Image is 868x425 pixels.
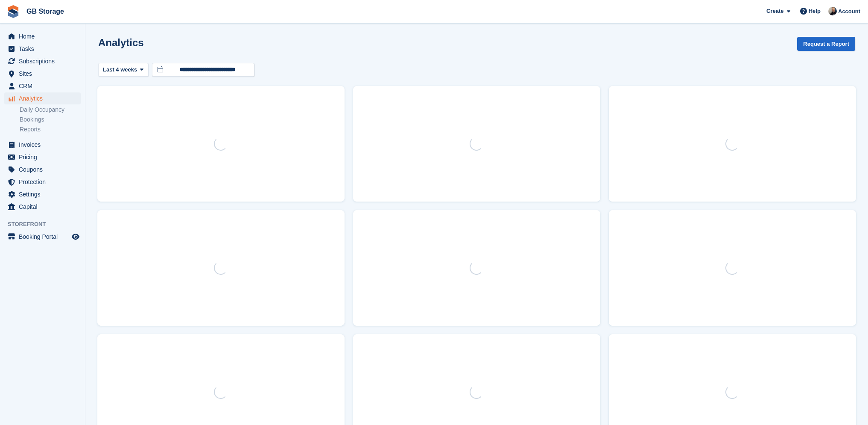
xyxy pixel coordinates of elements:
a: menu [4,68,81,80]
a: menu [4,139,81,151]
span: Subscriptions [19,55,70,67]
a: Preview store [70,232,81,242]
span: Storefront [8,220,85,229]
span: Analytics [19,92,70,104]
h2: Analytics [98,37,144,48]
span: Booking Portal [19,231,70,243]
a: Reports [20,125,81,134]
span: Pricing [19,151,70,163]
a: Daily Occupancy [20,106,81,114]
button: Request a Report [797,37,855,51]
img: stora-icon-8386f47178a22dfd0bd8f6a31ec36ba5ce8667c1dd55bd0f319d3a0aa187defe.svg [7,5,20,18]
a: menu [4,80,81,92]
a: GB Storage [23,4,67,18]
span: Tasks [19,43,70,55]
a: menu [4,92,81,104]
span: Account [838,7,860,16]
a: Bookings [20,116,81,124]
a: menu [4,176,81,188]
a: menu [4,188,81,200]
span: Help [809,7,821,15]
a: menu [4,201,81,213]
span: Last 4 weeks [103,65,137,74]
span: Protection [19,176,70,188]
a: menu [4,30,81,42]
a: menu [4,163,81,175]
span: Capital [19,201,70,213]
a: menu [4,55,81,67]
a: menu [4,43,81,55]
span: Sites [19,68,70,80]
span: Coupons [19,163,70,175]
a: menu [4,231,81,243]
img: Karl Walker [828,7,837,15]
span: Settings [19,188,70,200]
span: Create [766,7,783,15]
span: Invoices [19,139,70,151]
span: Home [19,30,70,42]
button: Last 4 weeks [98,63,149,77]
span: CRM [19,80,70,92]
a: menu [4,151,81,163]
